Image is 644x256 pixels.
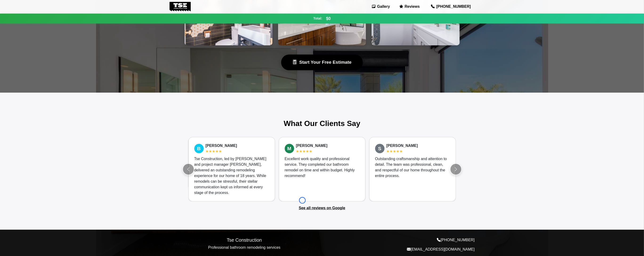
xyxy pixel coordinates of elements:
span: $0 [326,16,331,22]
span: Total: [313,16,322,21]
button: Start Your Free Estimate [281,55,363,70]
img: Tse Construction [170,2,191,11]
p: [EMAIL_ADDRESS][DOMAIN_NAME] [325,247,475,252]
span: ★★★★★ [206,149,222,153]
strong: [PERSON_NAME] [296,144,328,148]
strong: [PERSON_NAME] [386,144,418,148]
span: B [194,144,204,153]
a: See all reviews on Google [299,206,345,210]
a: [PHONE_NUMBER] [427,2,474,11]
div: Outstanding craftsmanship and attention to detail. The team was professional, clean, and respectf... [375,156,450,179]
div: Excellent work quality and professional service. They completed our bathroom remodel on time and ... [285,156,360,179]
span: ★★★★★ [386,149,403,153]
span: S [375,144,385,153]
span: ★★★★★ [296,149,312,153]
p: Professional bathroom remodeling services [170,245,319,250]
h2: What Our Clients Say [188,119,456,128]
p: [PHONE_NUMBER] [325,237,475,243]
strong: [PERSON_NAME] [206,144,237,148]
a: Gallery [370,3,392,10]
a: Reviews [397,3,421,10]
h5: Tse Construction [170,237,319,243]
span: M [285,144,294,153]
div: Tse Construction, led by [PERSON_NAME] and project manager [PERSON_NAME], delivered an outstandin... [194,156,269,196]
